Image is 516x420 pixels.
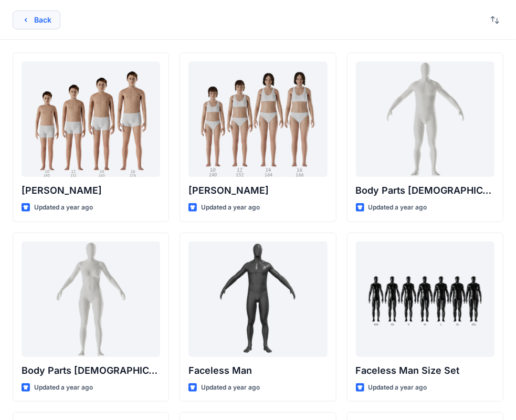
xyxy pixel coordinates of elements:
a: Faceless Man Size Set [356,241,494,357]
p: Body Parts [DEMOGRAPHIC_DATA] [22,363,160,378]
a: Brandon [22,61,160,177]
p: [PERSON_NAME] [22,183,160,198]
button: Back [13,10,60,29]
p: Body Parts [DEMOGRAPHIC_DATA] [356,183,494,198]
a: Brenda [188,61,327,177]
a: Body Parts Male [356,61,494,177]
p: Updated a year ago [34,202,93,213]
p: Updated a year ago [368,202,427,213]
p: Updated a year ago [201,382,260,393]
p: Updated a year ago [201,202,260,213]
p: Faceless Man [188,363,327,378]
p: [PERSON_NAME] [188,183,327,198]
p: Updated a year ago [368,382,427,393]
a: Faceless Man [188,241,327,357]
a: Body Parts Female [22,241,160,357]
p: Faceless Man Size Set [356,363,494,378]
p: Updated a year ago [34,382,93,393]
